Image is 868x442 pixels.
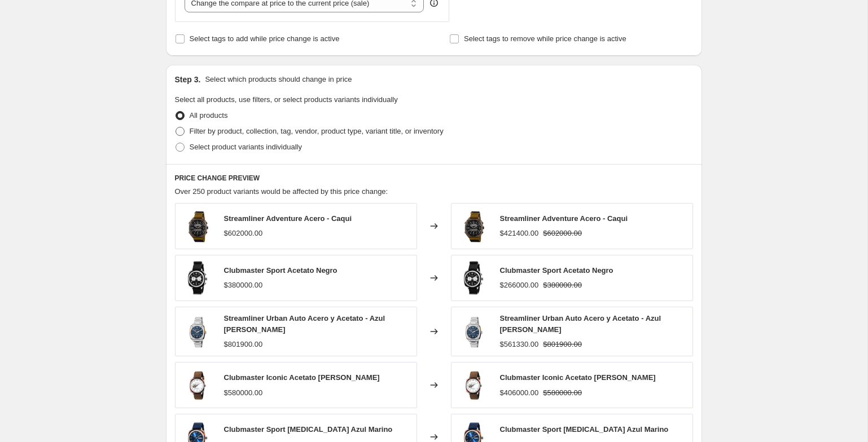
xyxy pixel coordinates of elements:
strike: $380000.00 [543,280,582,291]
img: 17142.SA.BS.1.NB-web_80x.jpg [457,261,491,295]
div: $406000.00 [500,387,539,399]
span: Clubmaster Iconic Acetato [PERSON_NAME] [224,373,380,382]
span: Clubmaster Sport [MEDICAL_DATA] Azul Marino [224,425,393,434]
span: Streamliner Urban Auto Acero y Acetato - Azul [PERSON_NAME] [224,314,385,334]
span: Select product variants individually [190,143,302,151]
strike: $580000.00 [543,387,582,399]
img: Streamliner-Adventure-221144.SPK_.AD_.5.VBZ_80x.jpg [181,209,215,243]
span: Select all products, use filters, or select products variants individually [175,95,398,104]
div: $801900.00 [224,339,263,350]
span: Streamliner Urban Auto Acero y Acetato - Azul [PERSON_NAME] [500,314,661,334]
span: All products [190,111,228,120]
span: Clubmaster Sport [MEDICAL_DATA] Azul Marino [500,425,669,434]
span: Over 250 product variants would be affected by this price change: [175,187,388,196]
span: Filter by product, collection, tag, vendor, product type, variant title, or inventory [190,127,444,135]
span: Clubmaster Iconic Acetato [PERSON_NAME] [500,373,656,382]
span: Select tags to remove while price change is active [464,34,626,43]
div: $580000.00 [224,387,263,399]
img: 17142.SA.BS.1.NB-web_80x.jpg [181,261,215,295]
span: Clubmaster Sport Acetato Negro [224,266,337,275]
span: Streamliner Adventure Acero - Caqui [224,214,352,223]
img: Streamliner-Urban-HMS-23640.S.T.15.SB_80x.jpg [457,315,491,348]
strike: $602000.00 [543,228,582,239]
p: Select which products should change in price [205,74,352,85]
img: clubmaster-iconic-acetate-18740-SA-TI-2-LVBR_80x.jpg [181,368,215,402]
img: Streamliner-Adventure-221144.SPK_.AD_.5.VBZ_80x.jpg [457,209,491,243]
div: $380000.00 [224,280,263,291]
img: Streamliner-Urban-HMS-23640.S.T.15.SB_80x.jpg [181,315,215,348]
strike: $801900.00 [543,339,582,350]
span: Streamliner Adventure Acero - Caqui [500,214,628,223]
img: clubmaster-iconic-acetate-18740-SA-TI-2-LVBR_80x.jpg [457,368,491,402]
div: $266000.00 [500,280,539,291]
div: $561330.00 [500,339,539,350]
h6: PRICE CHANGE PREVIEW [175,174,693,183]
div: $602000.00 [224,228,263,239]
span: Clubmaster Sport Acetato Negro [500,266,613,275]
div: $421400.00 [500,228,539,239]
h2: Step 3. [175,74,201,85]
span: Select tags to add while price change is active [190,34,340,43]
